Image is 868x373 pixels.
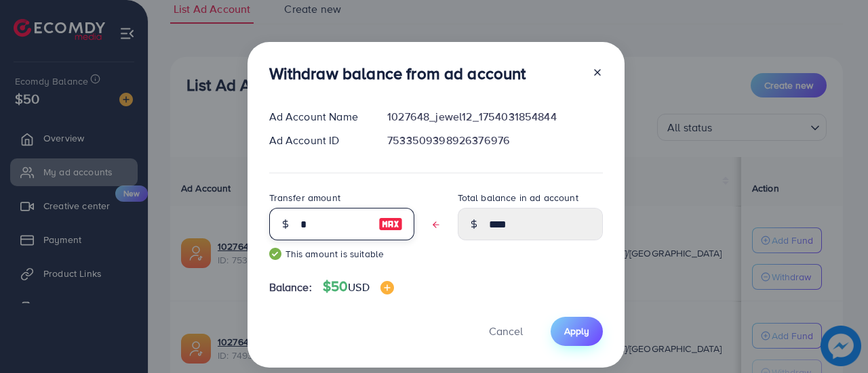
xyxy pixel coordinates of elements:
span: USD [348,280,369,294]
div: 7533509398926376976 [376,133,613,148]
button: Cancel [472,317,540,346]
h4: $50 [323,278,394,295]
span: Balance: [269,280,312,295]
img: guide [269,248,281,260]
span: Cancel [489,324,523,338]
img: image [380,281,394,294]
h3: Withdraw balance from ad account [269,64,526,83]
div: 1027648_jewel12_1754031854844 [376,109,613,125]
small: This amount is suitable [269,247,414,261]
img: image [378,216,403,232]
div: Ad Account Name [258,109,377,125]
span: Apply [564,324,589,338]
button: Apply [551,317,603,346]
label: Total balance in ad account [458,191,578,204]
label: Transfer amount [269,191,340,204]
div: Ad Account ID [258,133,377,148]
